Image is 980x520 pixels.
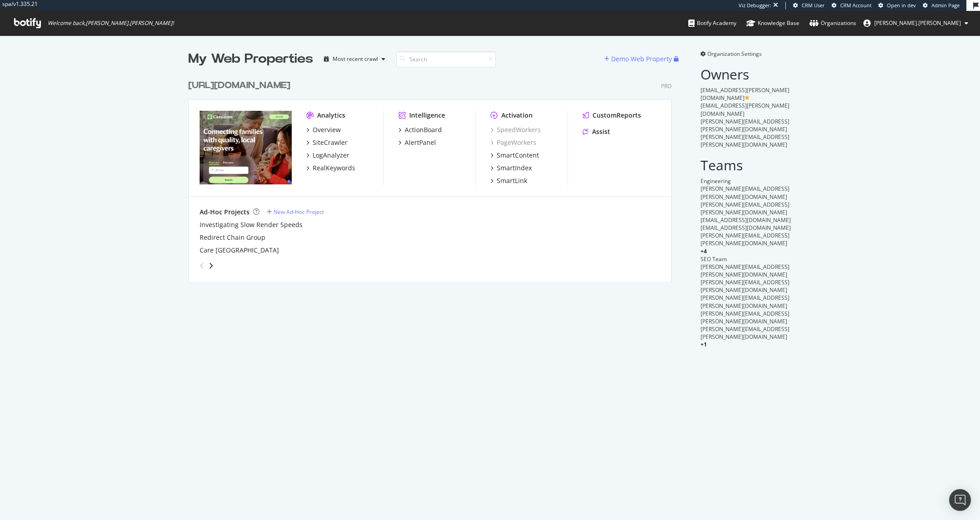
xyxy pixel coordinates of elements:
span: + 4 [701,248,707,255]
div: SiteCrawler [313,138,348,147]
a: Organizations [809,11,856,35]
a: CRM Account [832,2,872,9]
a: AlertPanel [398,138,436,147]
span: [PERSON_NAME][EMAIL_ADDRESS][PERSON_NAME][DOMAIN_NAME] [701,294,789,309]
div: Knowledge Base [746,19,799,28]
span: ryan.flanagan [874,19,961,27]
div: [URL][DOMAIN_NAME] [188,79,290,92]
span: [PERSON_NAME][EMAIL_ADDRESS][PERSON_NAME][DOMAIN_NAME] [701,133,789,149]
span: [PERSON_NAME][EMAIL_ADDRESS][PERSON_NAME][DOMAIN_NAME] [701,185,789,200]
button: [PERSON_NAME].[PERSON_NAME] [856,16,975,30]
button: Demo Web Property [604,52,674,66]
div: ActionBoard [405,125,442,134]
span: [EMAIL_ADDRESS][PERSON_NAME][DOMAIN_NAME] [701,102,789,117]
span: [PERSON_NAME][EMAIL_ADDRESS][PERSON_NAME][DOMAIN_NAME] [701,263,789,278]
div: Open Intercom Messenger [949,489,971,511]
a: CustomReports [583,111,641,120]
div: grid [188,68,679,282]
div: Activation [501,111,533,120]
div: AlertPanel [405,138,436,147]
div: Viz Debugger: [739,2,771,9]
a: Redirect Chain Group [200,233,265,242]
span: [PERSON_NAME][EMAIL_ADDRESS][PERSON_NAME][DOMAIN_NAME] [701,325,789,341]
div: RealKeywords [313,163,355,173]
span: Welcome back, [PERSON_NAME].[PERSON_NAME] ! [48,20,174,27]
a: Overview [306,125,341,134]
span: [EMAIL_ADDRESS][DOMAIN_NAME] [701,224,791,232]
input: Search [396,51,496,67]
div: angle-left [196,258,208,273]
div: SmartContent [497,151,539,160]
a: SmartLink [490,176,527,185]
a: SiteCrawler [306,138,348,147]
h2: Owners [701,67,792,82]
div: Organizations [809,19,856,28]
a: Botify Academy [688,11,736,35]
span: Admin Page [931,2,960,9]
span: Organization Settings [707,50,762,58]
div: SmartIndex [497,163,532,173]
a: SmartContent [490,151,539,160]
div: Intelligence [409,111,445,120]
div: Botify Academy [688,19,736,28]
span: [EMAIL_ADDRESS][PERSON_NAME][DOMAIN_NAME] [701,86,789,102]
a: Demo Web Property [604,55,674,63]
a: SmartIndex [490,163,532,173]
h2: Teams [701,158,792,173]
span: [EMAIL_ADDRESS][DOMAIN_NAME] [701,216,791,224]
span: [PERSON_NAME][EMAIL_ADDRESS][PERSON_NAME][DOMAIN_NAME] [701,278,789,294]
span: Open in dev [887,2,916,9]
a: Admin Page [923,2,960,9]
div: Ad-Hoc Projects [200,208,250,217]
span: [PERSON_NAME][EMAIL_ADDRESS][PERSON_NAME][DOMAIN_NAME] [701,232,789,247]
div: Overview [313,125,341,134]
a: CRM User [793,2,825,9]
a: Investigating Slow Render Speeds [200,220,303,229]
div: Engineering [701,177,792,185]
div: SmartLink [497,176,527,185]
a: Knowledge Base [746,11,799,35]
a: PageWorkers [490,138,536,147]
div: CustomReports [593,111,641,120]
span: [PERSON_NAME][EMAIL_ADDRESS][PERSON_NAME][DOMAIN_NAME] [701,201,789,216]
span: [PERSON_NAME][EMAIL_ADDRESS][PERSON_NAME][DOMAIN_NAME] [701,118,789,133]
a: New Ad-Hoc Project [267,208,324,216]
div: SEO Team [701,255,792,263]
div: New Ad-Hoc Project [274,208,324,216]
span: [PERSON_NAME][EMAIL_ADDRESS][PERSON_NAME][DOMAIN_NAME] [701,310,789,325]
span: CRM Account [840,2,872,9]
a: SpeedWorkers [490,125,541,134]
div: Analytics [317,111,345,120]
a: Care [GEOGRAPHIC_DATA] [200,246,279,255]
a: LogAnalyzer [306,151,349,160]
button: Most recent crawl [320,52,389,66]
div: My Web Properties [188,50,313,68]
div: Most recent crawl [333,56,378,62]
div: LogAnalyzer [313,151,349,160]
div: Assist [592,127,610,136]
div: Demo Web Property [611,54,672,64]
img: https://www.care.com/ [200,111,292,184]
a: RealKeywords [306,163,355,173]
span: + 1 [701,341,707,348]
a: Assist [583,127,610,136]
div: angle-right [208,261,214,270]
a: [URL][DOMAIN_NAME] [188,79,294,92]
span: CRM User [802,2,825,9]
a: Open in dev [878,2,916,9]
a: ActionBoard [398,125,442,134]
div: Pro [661,82,671,90]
